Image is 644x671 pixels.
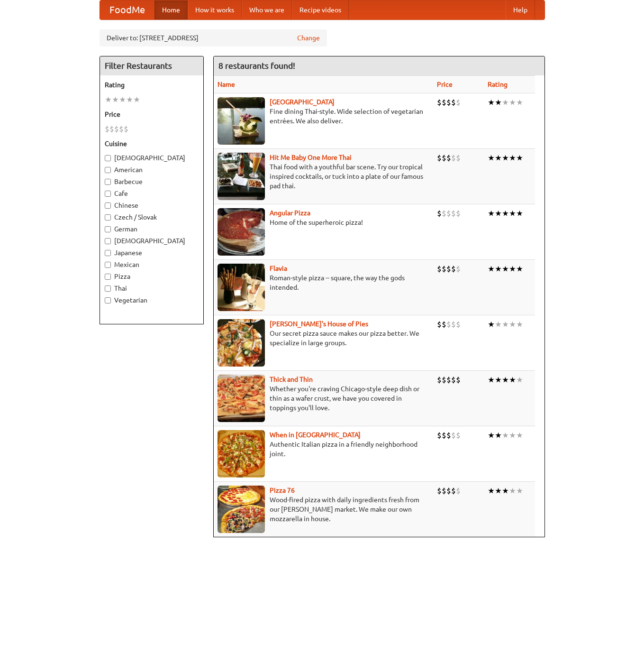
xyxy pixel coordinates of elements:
[105,248,199,257] label: Japanese
[105,260,199,269] label: Mexican
[105,214,111,221] input: Czech / Slovak
[442,486,446,496] li: $
[105,224,199,234] label: German
[451,208,456,219] li: $
[495,153,502,163] li: ★
[488,264,495,274] li: ★
[456,486,461,496] li: $
[105,272,199,281] label: Pizza
[105,250,111,256] input: Japanese
[218,81,235,88] a: Name
[218,218,430,227] p: Home of the superheroic pizza!
[488,486,495,496] li: ★
[292,0,349,19] a: Recipe videos
[495,264,502,274] li: ★
[437,153,442,163] li: $
[218,162,430,191] p: Thai food with a youthful bar scene. Try our tropical inspired cocktails, or tuck into a plate of...
[502,375,509,385] li: ★
[446,97,451,108] li: $
[509,430,516,441] li: ★
[218,384,430,413] p: Whether you're craving Chicago-style deep dish or thin as a wafer crust, we have you covered in t...
[442,375,446,385] li: $
[105,177,199,186] label: Barbecue
[488,97,495,108] li: ★
[442,264,446,274] li: $
[446,319,451,330] li: $
[495,430,502,441] li: ★
[105,179,111,185] input: Barbecue
[105,236,199,246] label: [DEMOGRAPHIC_DATA]
[506,0,535,19] a: Help
[105,139,199,148] h5: Cuisine
[502,486,509,496] li: ★
[437,486,442,496] li: $
[451,430,456,441] li: $
[105,295,199,305] label: Vegetarian
[218,264,265,311] img: flavia.jpg
[105,165,199,175] label: American
[509,97,516,108] li: ★
[456,319,461,330] li: $
[509,319,516,330] li: ★
[270,154,352,161] a: Hit Me Baby One More Thai
[451,264,456,274] li: $
[509,264,516,274] li: ★
[451,153,456,163] li: $
[105,94,112,105] li: ★
[446,375,451,385] li: $
[119,124,124,134] li: $
[509,208,516,219] li: ★
[270,98,335,106] a: [GEOGRAPHIC_DATA]
[437,81,453,88] a: Price
[495,375,502,385] li: ★
[495,319,502,330] li: ★
[218,273,430,292] p: Roman-style pizza -- square, the way the gods intended.
[105,189,199,198] label: Cafe
[270,376,313,383] b: Thick and Thin
[502,97,509,108] li: ★
[516,375,523,385] li: ★
[218,97,265,145] img: satay.jpg
[456,153,461,163] li: $
[218,329,430,348] p: Our secret pizza sauce makes our pizza better. We specialize in large groups.
[442,319,446,330] li: $
[105,110,199,119] h5: Price
[105,297,111,303] input: Vegetarian
[516,208,523,219] li: ★
[488,430,495,441] li: ★
[446,153,451,163] li: $
[456,264,461,274] li: $
[502,319,509,330] li: ★
[114,124,119,134] li: $
[105,274,111,280] input: Pizza
[105,191,111,197] input: Cafe
[105,80,199,90] h5: Rating
[218,440,430,459] p: Authentic Italian pizza in a friendly neighborhood joint.
[112,94,119,105] li: ★
[451,486,456,496] li: $
[105,238,111,244] input: [DEMOGRAPHIC_DATA]
[488,375,495,385] li: ★
[119,94,126,105] li: ★
[456,375,461,385] li: $
[488,319,495,330] li: ★
[270,320,368,328] b: [PERSON_NAME]'s House of Pies
[437,97,442,108] li: $
[105,212,199,222] label: Czech / Slovak
[516,430,523,441] li: ★
[442,153,446,163] li: $
[446,264,451,274] li: $
[242,0,292,19] a: Who we are
[516,97,523,108] li: ★
[270,265,287,272] a: Flavia
[297,33,320,43] a: Change
[437,319,442,330] li: $
[100,56,203,75] h4: Filter Restaurants
[502,264,509,274] li: ★
[502,430,509,441] li: ★
[437,208,442,219] li: $
[105,153,199,163] label: [DEMOGRAPHIC_DATA]
[437,430,442,441] li: $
